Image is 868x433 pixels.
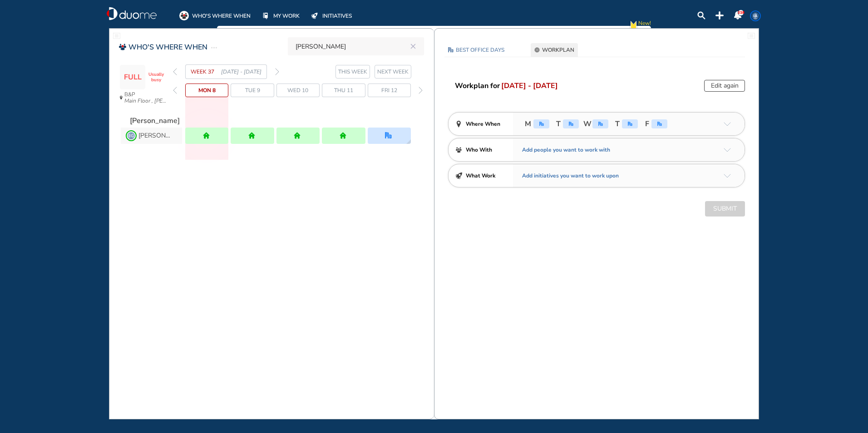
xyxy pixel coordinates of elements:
img: people-404040.bb5c3a85.svg [455,147,462,153]
div: office [563,119,579,128]
span: [DATE] - [DATE] [501,80,558,91]
a: INITIATIVES [310,11,352,20]
div: plus-topbar [715,11,724,20]
div: day navigation [173,84,425,97]
div: location-pin-black [120,96,123,100]
span: Fri 12 [381,86,397,95]
img: notification-panel-on.a48c1939.svg [734,11,742,20]
img: fullwidthpage.7645317a.svg [113,32,120,39]
section: location-indicator [117,62,169,107]
div: search-lens [121,118,128,124]
div: fullwidthpage [748,32,755,39]
button: this week [335,65,370,79]
span: MY WORK [273,11,300,20]
img: thin-right-arrow-grey.874f3e01.svg [275,68,279,75]
span: [PERSON_NAME] [138,132,173,139]
img: office.a375675b.svg [657,122,662,126]
img: office.a375675b.svg [385,132,392,139]
img: thin-left-arrow-grey.f0cbfd8f.svg [173,87,177,94]
div: whoswherewhen-on [179,11,189,20]
img: fullwidthpage.7645317a.svg [748,32,755,39]
div: activity-box [120,65,145,89]
div: rocket-black [455,172,462,179]
img: office.a375675b.svg [628,122,632,126]
img: new-notification.cd065810.svg [629,19,638,33]
div: task-ellipse [211,42,217,53]
div: home [340,132,346,139]
div: home [294,132,301,139]
img: settings-cog-404040.ec54328e.svg [534,47,540,53]
button: office-6184adBEST OFFICE DAYS [444,43,508,57]
img: thin-right-arrow-grey.874f3e01.svg [419,87,423,94]
div: initiatives-off [310,11,319,20]
div: arrow-down-a5b4c4 [724,148,731,152]
img: plus-topbar.b126d2c6.svg [715,11,724,20]
img: whoswherewhen-on.f71bec3a.svg [179,11,189,20]
a: WHO'S WHERE WHEN [179,11,251,20]
div: people-404040 [455,147,462,153]
div: office [592,119,608,128]
span: B&P [124,92,135,98]
span: IA [752,12,759,20]
img: task-ellipse.fef7074b.svg [211,42,217,53]
img: initiatives-off.b77ef7b9.svg [311,13,318,19]
input: Type a name, team or initiative [296,36,407,56]
div: back week [173,68,177,75]
img: grid-tooltip.ec663082.svg [406,139,411,144]
span: Mon 8 [198,86,216,95]
button: settings-cog-404040WORKPLAN [531,43,578,57]
div: day Tue [231,84,274,97]
div: location dialog [406,139,411,144]
img: whoswherewhen-red-on.68b911c1.svg [118,43,126,51]
span: T [613,118,620,129]
span: T [554,118,561,129]
i: Main Floor , [PERSON_NAME] #4 Executive Office-Accounting [124,98,169,104]
img: office.a375675b.svg [539,122,544,126]
span: New! [638,19,651,33]
div: back day [173,84,175,97]
span: WHO'S WHERE WHEN [128,42,207,53]
img: location-pin-404040.dadb6a8d.svg [455,121,462,128]
div: home [203,132,210,139]
button: next week [375,65,411,79]
span: [DATE] - [DATE] [221,67,261,76]
button: Clear [409,36,424,56]
img: location-pin-black.d683928f.svg [120,96,123,100]
div: arrow-down-a5b4c4 [724,122,731,126]
span: Thu 11 [334,86,353,95]
span: location-name [124,92,169,104]
img: arrow-down-a5b4c4.8020f2c1.svg [724,174,731,178]
img: office.a375675b.svg [598,122,603,126]
span: Add people you want to work with [522,145,610,154]
img: home.de338a94.svg [248,132,255,139]
img: mywork-off.f8bf6c09.svg [263,13,268,19]
div: forward week [275,68,279,75]
span: WEEK 37 [191,67,221,76]
span: Tue 9 [245,86,260,95]
img: home.de338a94.svg [203,132,210,139]
div: office [651,119,667,128]
div: settings-cog-404040 [534,47,540,53]
span: BEST OFFICE DAYS [456,45,504,54]
span: FULL [124,73,142,81]
span: 218 [738,10,745,15]
span: WORKPLAN [542,45,574,54]
img: home.de338a94.svg [294,132,301,139]
img: office.a375675b.svg [569,122,573,126]
a: MY WORK [261,11,300,20]
span: THIS WEEK [338,67,367,76]
span: EG [128,132,135,139]
div: notification-panel-on [734,11,742,20]
div: office [533,119,549,128]
span: capacity-text [145,72,167,83]
span: Add initiatives you want to work upon [522,172,619,179]
button: Edit again [704,80,745,92]
span: F [642,118,649,129]
img: office-6184ad.727518b9.svg [448,47,454,53]
div: new-notification [629,19,638,33]
div: arrow-down-a5b4c4 [724,174,731,178]
span: Wed 10 [287,86,308,95]
div: day Fri [368,84,411,97]
div: day Mon selected [185,84,228,97]
img: duome-logo-whitelogo.b0ca3abf.svg [107,7,157,20]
